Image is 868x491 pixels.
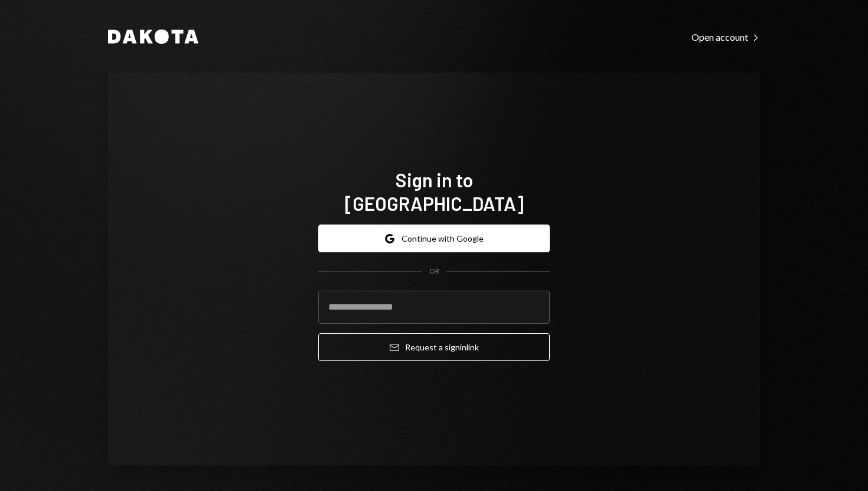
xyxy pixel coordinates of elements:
[318,333,550,361] button: Request a signinlink
[691,30,760,43] a: Open account
[318,168,550,215] h1: Sign in to [GEOGRAPHIC_DATA]
[318,225,550,252] button: Continue with Google
[429,266,439,277] div: OR
[691,31,760,43] div: Open account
